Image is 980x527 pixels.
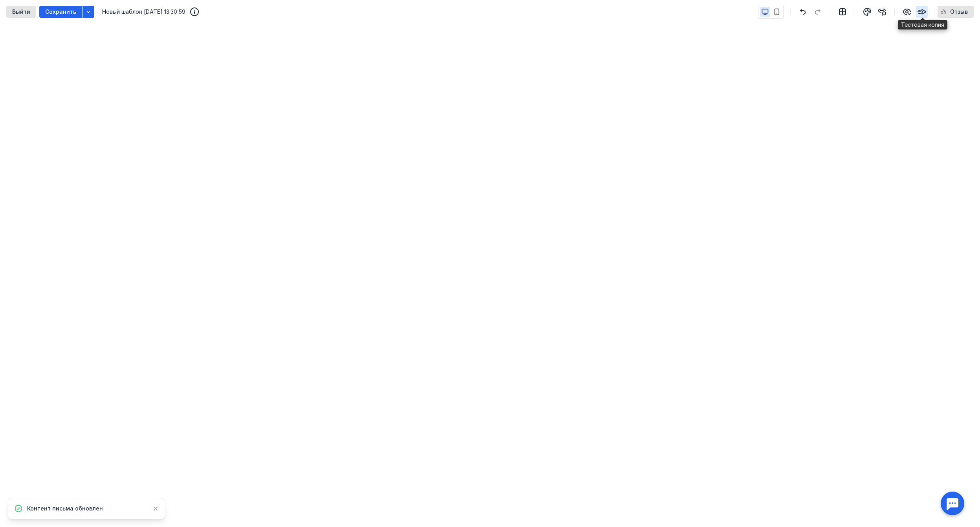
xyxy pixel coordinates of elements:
[39,6,82,18] button: Сохранить
[950,9,968,15] span: Отзыв
[45,9,76,15] span: Сохранить
[901,21,944,29] span: Тестовая копия
[12,9,30,15] span: Выйти
[938,6,974,18] button: Отзыв
[6,6,36,18] button: Выйти
[27,505,103,512] span: Контент письма обновлен
[102,8,185,16] span: Новый шаблон [DATE] 13:30:59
